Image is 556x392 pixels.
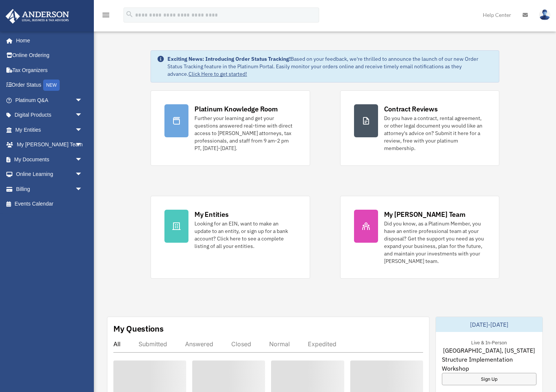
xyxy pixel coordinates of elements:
div: Closed [231,340,251,348]
div: Looking for an EIN, want to make an update to an entity, or sign up for a bank account? Click her... [194,220,296,250]
div: Normal [269,340,290,348]
strong: Exciting News: Introducing Order Status Tracking! [167,56,291,62]
a: Home [5,33,90,48]
a: Tax Organizers [5,63,94,78]
div: Submitted [139,340,167,348]
span: arrow_drop_down [75,93,90,108]
a: Digital Productsarrow_drop_down [5,108,94,123]
span: arrow_drop_down [75,122,90,138]
div: My Entities [194,210,228,219]
div: All [113,340,121,348]
a: Sign Up [442,373,536,385]
div: NEW [43,80,60,91]
div: My [PERSON_NAME] Team [384,210,466,219]
a: Platinum Knowledge Room Further your learning and get your questions answered real-time with dire... [151,90,310,166]
span: Structure Implementation Workshop [442,355,536,373]
div: Did you know, as a Platinum Member, you have an entire professional team at your disposal? Get th... [384,220,485,265]
a: Click Here to get started! [188,71,247,77]
div: Contract Reviews [384,104,438,114]
div: Do you have a contract, rental agreement, or other legal document you would like an attorney's ad... [384,114,485,152]
i: menu [101,11,110,20]
img: Anderson Advisors Platinum Portal [3,9,71,24]
span: arrow_drop_down [75,152,90,167]
span: arrow_drop_down [75,108,90,123]
a: My Entitiesarrow_drop_down [5,122,94,137]
a: My Entities Looking for an EIN, want to make an update to an entity, or sign up for a bank accoun... [151,196,310,279]
div: [DATE]-[DATE] [436,317,542,332]
a: Events Calendar [5,197,94,212]
a: Online Learningarrow_drop_down [5,167,94,182]
span: arrow_drop_down [75,182,90,197]
a: menu [101,13,110,20]
img: User Pic [539,9,550,20]
div: My Questions [113,323,164,334]
a: Order StatusNEW [5,78,94,93]
div: Further your learning and get your questions answered real-time with direct access to [PERSON_NAM... [194,114,296,152]
span: [GEOGRAPHIC_DATA], [US_STATE] [443,346,535,355]
div: Platinum Knowledge Room [194,104,278,114]
a: My [PERSON_NAME] Team Did you know, as a Platinum Member, you have an entire professional team at... [340,196,499,279]
div: Answered [185,340,213,348]
span: arrow_drop_down [75,167,90,182]
i: search [125,10,134,18]
div: Expedited [308,340,336,348]
div: Live & In-Person [465,338,513,346]
a: My Documentsarrow_drop_down [5,152,94,167]
span: arrow_drop_down [75,137,90,153]
div: Based on your feedback, we're thrilled to announce the launch of our new Order Status Tracking fe... [167,55,493,78]
a: Contract Reviews Do you have a contract, rental agreement, or other legal document you would like... [340,90,499,166]
a: Platinum Q&Aarrow_drop_down [5,93,94,108]
a: My [PERSON_NAME] Teamarrow_drop_down [5,137,94,152]
a: Billingarrow_drop_down [5,182,94,197]
a: Online Ordering [5,48,94,63]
